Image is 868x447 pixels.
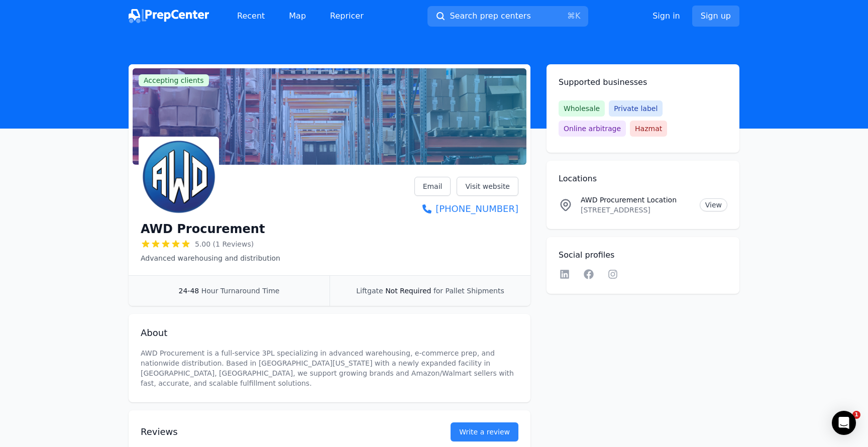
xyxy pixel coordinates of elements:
a: View [700,198,727,211]
a: Repricer [322,6,372,26]
span: Hazmat [630,121,667,137]
span: 1 [852,411,860,419]
p: Advanced warehousing and distribution [141,253,280,263]
div: Open Intercom Messenger [832,411,856,435]
h2: Social profiles [559,249,727,261]
span: for Pallet Shipments [433,287,504,295]
a: Map [281,6,314,26]
span: 24-48 [179,287,199,295]
span: Hour Turnaround Time [201,287,280,295]
p: [STREET_ADDRESS] [581,205,692,215]
a: Write a review [451,422,518,441]
a: Sign in [653,10,680,22]
p: AWD Procurement Location [581,195,692,205]
span: Search prep centers [450,10,530,22]
span: Online arbitrage [559,121,626,137]
span: Private label [609,100,663,117]
span: 5.00 (1 Reviews) [195,239,254,249]
button: Search prep centers⌘K [427,6,588,27]
img: AWD Procurement [141,139,217,215]
span: Accepting clients [139,74,209,86]
h2: About [141,326,518,340]
h2: Reviews [141,425,418,439]
span: Not Required [385,287,431,295]
img: PrepCenter [129,9,209,23]
kbd: K [575,11,581,21]
h2: Supported businesses [559,76,727,88]
a: Email [414,177,451,196]
kbd: ⌘ [567,11,575,21]
h1: AWD Procurement [141,221,265,237]
span: Liftgate [356,287,383,295]
h2: Locations [559,173,727,185]
span: Wholesale [559,100,605,117]
a: Visit website [457,177,518,196]
a: Sign up [692,6,739,27]
p: AWD Procurement is a full-service 3PL specializing in advanced warehousing, e-commerce prep, and ... [141,348,518,388]
a: Recent [229,6,273,26]
a: [PHONE_NUMBER] [414,202,518,216]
